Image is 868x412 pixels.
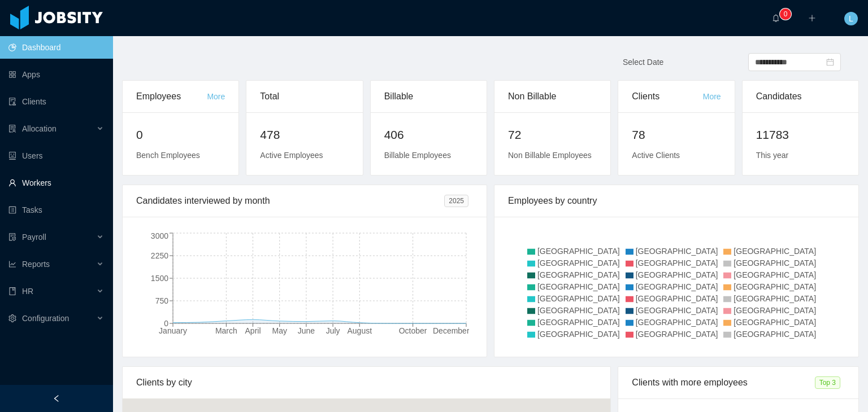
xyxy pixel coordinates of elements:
[537,258,620,268] span: [GEOGRAPHIC_DATA]
[734,258,816,268] span: [GEOGRAPHIC_DATA]
[734,330,816,339] span: [GEOGRAPHIC_DATA]
[8,36,104,59] a: icon: pie-chartDashboard
[636,294,718,303] span: [GEOGRAPHIC_DATA]
[272,326,287,335] tspan: May
[632,151,680,160] span: Active Clients
[703,92,721,101] a: More
[8,287,16,295] i: icon: book
[636,247,718,256] span: [GEOGRAPHIC_DATA]
[8,314,16,322] i: icon: setting
[8,63,104,86] a: icon: appstoreApps
[8,125,16,133] i: icon: solution
[8,172,104,194] a: icon: userWorkers
[260,126,349,144] h2: 478
[508,81,597,112] div: Non Billable
[151,274,168,283] tspan: 1500
[734,270,816,279] span: [GEOGRAPHIC_DATA]
[508,185,845,217] div: Employees by country
[636,306,718,315] span: [GEOGRAPHIC_DATA]
[632,81,702,112] div: Clients
[136,81,207,112] div: Employees
[636,330,718,339] span: [GEOGRAPHIC_DATA]
[772,14,780,22] i: icon: bell
[8,233,16,241] i: icon: file-protect
[298,326,315,335] tspan: June
[636,258,718,268] span: [GEOGRAPHIC_DATA]
[537,282,620,291] span: [GEOGRAPHIC_DATA]
[22,287,33,296] span: HR
[260,151,323,160] span: Active Employees
[444,195,468,207] span: 2025
[8,199,104,221] a: icon: profileTasks
[136,151,200,160] span: Bench Employees
[780,8,791,20] sup: 0
[151,231,168,240] tspan: 3000
[537,318,620,327] span: [GEOGRAPHIC_DATA]
[508,126,597,144] h2: 72
[136,185,444,217] div: Candidates interviewed by month
[22,260,50,269] span: Reports
[399,326,427,335] tspan: October
[734,306,816,315] span: [GEOGRAPHIC_DATA]
[207,92,225,101] a: More
[756,126,845,144] h2: 11783
[22,124,57,133] span: Allocation
[8,144,104,167] a: icon: robotUsers
[623,58,663,67] span: Select Date
[537,330,620,339] span: [GEOGRAPHIC_DATA]
[632,367,814,398] div: Clients with more employees
[22,314,69,323] span: Configuration
[537,247,620,256] span: [GEOGRAPHIC_DATA]
[260,81,349,112] div: Total
[636,318,718,327] span: [GEOGRAPHIC_DATA]
[815,376,840,389] span: Top 3
[537,306,620,315] span: [GEOGRAPHIC_DATA]
[808,14,816,22] i: icon: plus
[151,251,168,260] tspan: 2250
[508,151,592,160] span: Non Billable Employees
[384,81,473,112] div: Billable
[636,282,718,291] span: [GEOGRAPHIC_DATA]
[215,326,237,335] tspan: March
[734,247,816,256] span: [GEOGRAPHIC_DATA]
[756,81,845,112] div: Candidates
[734,282,816,291] span: [GEOGRAPHIC_DATA]
[632,126,721,144] h2: 78
[136,126,225,144] h2: 0
[537,270,620,279] span: [GEOGRAPHIC_DATA]
[22,233,46,242] span: Payroll
[384,151,451,160] span: Billable Employees
[849,12,853,25] span: L
[826,58,834,66] i: icon: calendar
[734,318,816,327] span: [GEOGRAPHIC_DATA]
[8,260,16,268] i: icon: line-chart
[734,294,816,303] span: [GEOGRAPHIC_DATA]
[384,126,473,144] h2: 406
[164,319,168,328] tspan: 0
[347,326,372,335] tspan: August
[245,326,261,335] tspan: April
[326,326,340,335] tspan: July
[136,367,597,398] div: Clients by city
[159,326,187,335] tspan: January
[155,296,169,305] tspan: 750
[8,90,104,113] a: icon: auditClients
[537,294,620,303] span: [GEOGRAPHIC_DATA]
[636,270,718,279] span: [GEOGRAPHIC_DATA]
[433,326,470,335] tspan: December
[756,151,789,160] span: This year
